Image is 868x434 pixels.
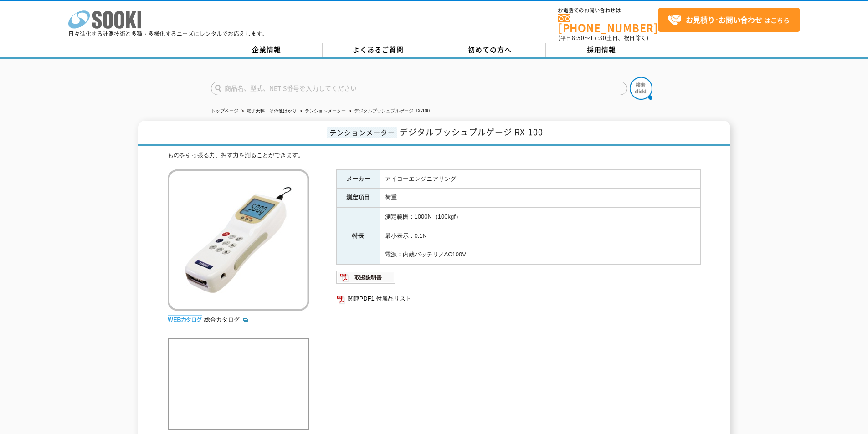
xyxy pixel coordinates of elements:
[168,169,309,311] img: デジタルプッシュプルゲージ RX-100
[347,107,430,116] li: デジタルプッシュプルゲージ RX-100
[572,34,585,42] span: 8:50
[336,189,380,208] th: 測定項目
[323,43,434,57] a: よくあるご質問
[630,77,652,100] img: btn_search.png
[168,151,701,160] div: ものを引っ張る力、押す力を測ることができます。
[546,43,657,57] a: 採用情報
[336,293,701,305] a: 関連PDF1 付属品リスト
[211,108,238,113] a: トップページ
[434,43,546,57] a: 初めての方へ
[468,45,512,55] span: 初めての方へ
[658,8,800,32] a: お見積り･お問い合わせはこちら
[211,82,627,95] input: 商品名、型式、NETIS番号を入力してください
[336,270,396,285] img: 取扱説明書
[336,169,380,189] th: メーカー
[336,276,396,283] a: 取扱説明書
[305,108,346,113] a: テンションメーター
[558,34,648,42] span: (平日 ～ 土日、祝日除く)
[558,8,658,13] span: お電話でのお問い合わせは
[380,208,700,265] td: 測定範囲：1000N（100kgf） 最小表示：0.1N 電源：内蔵バッテリ／AC100V
[327,127,397,138] span: テンションメーター
[168,315,202,324] img: webカタログ
[590,34,606,42] span: 17:30
[558,14,658,33] a: [PHONE_NUMBER]
[686,14,762,25] strong: お見積り･お問い合わせ
[380,189,700,208] td: 荷重
[204,316,249,323] a: 総合カタログ
[247,108,297,113] a: 電子天秤・その他はかり
[336,208,380,265] th: 特長
[400,126,543,138] span: デジタルプッシュプルゲージ RX-100
[68,31,268,36] p: 日々進化する計測技術と多種・多様化するニーズにレンタルでお応えします。
[668,13,790,27] span: はこちら
[380,169,700,189] td: アイコーエンジニアリング
[211,43,323,57] a: 企業情報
